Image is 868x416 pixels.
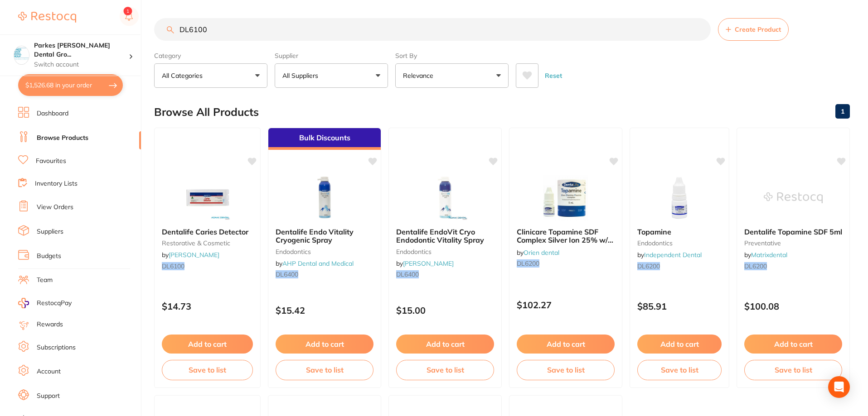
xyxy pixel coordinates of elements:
button: Save to list [637,360,722,380]
button: Add to cart [637,335,722,354]
p: $100.08 [744,301,842,311]
span: by [744,251,787,259]
button: Save to list [517,360,615,380]
label: Supplier [275,52,388,60]
small: endodontics [396,248,494,255]
h4: Parkes Baker Dental Group [34,41,129,59]
p: All Categories [162,71,206,80]
span: RestocqPay [37,299,72,308]
a: Team [37,276,53,285]
img: Dentalife Topamine SDF 5ml [764,175,823,220]
button: Save to list [744,360,842,380]
span: by [396,259,454,268]
p: Relevance [403,71,437,80]
button: Add to cart [744,335,842,354]
span: Dentalife Caries Detector [162,227,248,236]
span: Create Product [735,26,781,33]
em: DL6100 [162,262,184,270]
button: Create Product [718,18,789,41]
b: Topamine [637,228,722,236]
button: Add to cart [517,335,615,354]
small: restorative & cosmetic [162,239,253,247]
button: All Suppliers [275,63,388,88]
a: Independent Dental [644,251,702,259]
b: Dentalife Caries Detector [162,228,253,236]
button: Save to list [276,360,373,380]
button: Relevance [395,63,509,88]
em: DL6400 [396,270,419,278]
p: $14.73 [162,301,253,311]
b: Dentalife Topamine SDF 5ml [744,228,842,236]
small: preventative [744,239,842,247]
p: Switch account [34,60,129,69]
a: [PERSON_NAME] [403,259,454,268]
a: AHP Dental and Medical [282,259,354,268]
span: by [276,259,354,268]
button: Reset [542,63,565,88]
h2: Browse All Products [154,106,259,119]
p: $15.00 [396,305,494,316]
b: Dentalife EndoVit Cryo Endodontic Vitality Spray [396,228,494,244]
img: Dentalife Caries Detector [178,175,237,220]
a: Subscriptions [37,343,76,352]
img: Clinicare Topamine SDF Complex Silver Ion 25% w/v 5ml [536,175,595,220]
em: DL6200 [637,262,660,270]
a: View Orders [37,203,73,212]
span: Dentalife Endo Vitality Cryogenic Spray [276,227,354,244]
button: Save to list [162,360,253,380]
small: endodontics [637,239,722,247]
p: $15.42 [276,305,373,316]
button: Add to cart [396,335,494,354]
img: Topamine [650,175,709,220]
a: Browse Products [37,134,88,143]
label: Category [154,52,267,60]
span: Topamine [637,227,671,236]
img: Dentalife EndoVit Cryo Endodontic Vitality Spray [416,175,475,220]
a: Dashboard [37,109,68,118]
img: Parkes Baker Dental Group [14,46,29,61]
a: Account [37,367,61,376]
a: Inventory Lists [35,179,78,188]
a: Matrixdental [751,251,787,259]
small: endodontics [276,248,373,255]
b: Dentalife Endo Vitality Cryogenic Spray [276,228,373,244]
p: All Suppliers [282,71,322,80]
span: by [637,251,702,259]
button: $1,526.68 in your order [18,74,123,96]
div: Bulk Discounts [268,128,381,150]
img: Dentalife Endo Vitality Cryogenic Spray [295,175,354,220]
a: Orien dental [524,249,559,257]
img: Restocq Logo [18,12,76,23]
label: Sort By [395,52,509,60]
em: DL6200 [744,262,767,270]
span: by [162,251,219,259]
em: DL6400 [276,270,298,278]
a: Support [37,392,60,401]
button: Add to cart [162,335,253,354]
a: Suppliers [37,227,63,236]
a: 1 [835,102,850,120]
button: Save to list [396,360,494,380]
div: Open Intercom Messenger [828,376,850,398]
span: Clinicare Topamine SDF Complex Silver Ion 25% w/v 5ml [517,227,613,253]
a: Rewards [37,320,63,329]
a: RestocqPay [18,298,72,308]
input: Search Products [154,18,711,41]
p: $85.91 [637,301,722,311]
a: [PERSON_NAME] [169,251,219,259]
b: Clinicare Topamine SDF Complex Silver Ion 25% w/v 5ml [517,228,615,244]
a: Restocq Logo [18,7,76,28]
em: DL6200 [517,259,539,268]
img: RestocqPay [18,298,29,308]
span: by [517,249,559,257]
span: Dentalife EndoVit Cryo Endodontic Vitality Spray [396,227,484,244]
p: $102.27 [517,300,615,310]
a: Budgets [37,252,61,261]
a: Favourites [36,157,66,166]
button: Add to cart [276,335,373,354]
button: All Categories [154,63,267,88]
